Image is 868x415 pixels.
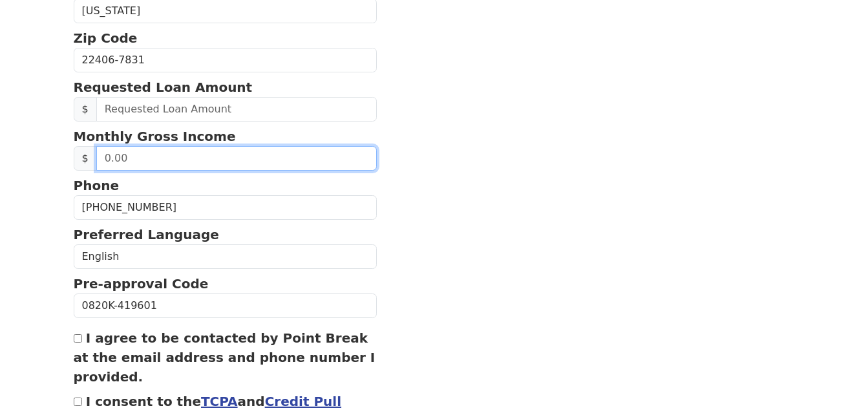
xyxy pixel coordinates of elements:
label: I agree to be contacted by Point Break at the email address and phone number I provided. [74,330,376,385]
strong: Pre-approval Code [74,276,209,292]
input: Pre-approval Code [74,293,377,318]
input: Requested Loan Amount [96,97,377,122]
input: Zip Code [74,48,377,72]
span: $ [74,97,97,122]
span: $ [74,146,97,171]
strong: Phone [74,178,119,193]
strong: Preferred Language [74,227,219,242]
strong: Requested Loan Amount [74,80,253,95]
input: 0.00 [96,146,377,171]
p: Monthly Gross Income [74,127,377,146]
a: TCPA [201,394,238,409]
strong: Zip Code [74,30,138,46]
input: Phone [74,195,377,220]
